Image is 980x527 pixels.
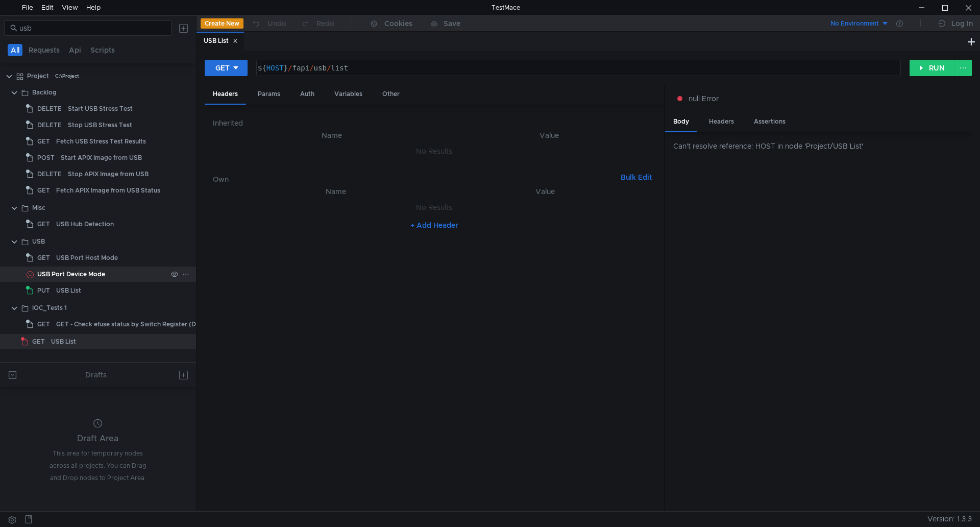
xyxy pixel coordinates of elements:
h6: Own [213,173,617,185]
button: Undo [243,16,293,31]
div: GET - Check efuse status by Switch Register (Detail Status) [56,317,232,332]
button: + Add Header [406,219,462,231]
button: RUN [910,60,955,76]
div: Body [665,112,697,132]
div: Misc [32,200,45,215]
th: Value [443,129,656,141]
th: Name [229,185,442,198]
button: GET [205,60,248,76]
div: Log In [951,17,973,30]
div: Redo [316,17,334,30]
span: GET [37,250,50,266]
button: No Environment [818,15,889,32]
button: Requests [26,44,63,56]
span: Version: 1.3.3 [927,512,972,526]
div: Save [444,20,460,27]
button: Api [66,44,84,56]
div: Auth [292,85,323,104]
div: Fetch USB Stress Test Results [56,134,146,149]
div: C:\Project [55,68,79,84]
span: GET [37,183,50,198]
th: Name [221,129,443,141]
div: USB Hub Detection [56,217,114,232]
span: GET [37,317,50,332]
div: Fetch APIX Image from USB Status [56,183,160,198]
input: Search... [19,22,165,34]
span: GET [32,334,45,349]
div: USB List [56,283,81,298]
div: USB List [51,334,76,349]
div: Headers [701,112,742,131]
button: Create New [201,18,243,29]
div: Params [250,85,288,104]
span: DELETE [37,101,62,116]
span: PUT [37,283,50,298]
div: Stop APIX Image from USB [68,166,149,182]
div: Can't resolve reference: HOST in node 'Project/USB List' [673,140,972,152]
nz-embed-empty: No Results [416,147,452,156]
span: DELETE [37,117,62,133]
div: IOC_Tests 1 [32,300,67,316]
nz-embed-empty: No Results [416,203,452,212]
button: Scripts [87,44,118,56]
span: GET [37,134,50,149]
div: No Environment [830,19,879,29]
div: Headers [205,85,246,105]
div: Start USB Stress Test [68,101,133,116]
div: GET [215,62,230,74]
div: USB Port Host Mode [56,250,118,266]
h6: Inherited [213,117,656,129]
span: null Error [689,93,719,104]
div: Project [27,68,49,84]
button: All [8,44,22,56]
div: Drafts [85,369,107,381]
div: Assertions [746,112,794,131]
span: POST [37,150,55,165]
div: Stop USB Stress Test [68,117,132,133]
div: USB [32,234,45,249]
button: Redo [293,16,341,31]
button: Bulk Edit [617,171,656,183]
div: Backlog [32,85,57,100]
span: DELETE [37,166,62,182]
div: USB List [204,36,238,46]
div: Undo [267,17,286,30]
span: GET [37,217,50,232]
div: Cookies [384,17,412,30]
div: Other [374,85,408,104]
div: Variables [326,85,371,104]
div: Start APIX Image from USB [61,150,142,165]
div: USB Port Device Mode [37,267,105,282]
th: Value [442,185,648,198]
